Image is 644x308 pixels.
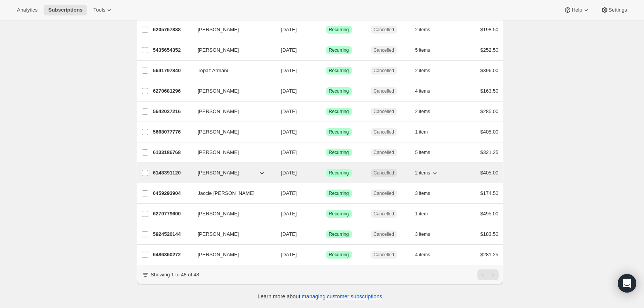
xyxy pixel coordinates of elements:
button: [PERSON_NAME] [193,228,270,240]
span: [DATE] [281,129,297,135]
button: 4 items [415,249,439,260]
span: [DATE] [281,149,297,155]
button: 3 items [415,188,439,199]
span: [DATE] [281,47,297,53]
span: $285.00 [480,108,499,114]
button: Topaz Armani [193,64,270,77]
button: 4 items [415,86,439,96]
span: [DATE] [281,108,297,114]
button: 3 items [415,229,439,240]
span: Recurring [329,190,349,196]
span: Cancelled [374,170,394,176]
span: 1 item [415,211,428,217]
p: 6148391120 [153,169,192,177]
span: $396.00 [480,68,499,73]
span: [PERSON_NAME] [198,149,239,156]
button: Help [559,5,594,15]
button: 2 items [415,24,439,35]
span: Cancelled [374,211,394,217]
button: [PERSON_NAME] [193,146,270,159]
span: [PERSON_NAME] [198,87,239,95]
p: 5642027216 [153,108,192,115]
div: 6205767888[PERSON_NAME][DATE]SuccessRecurringCancelled2 items$198.50 [153,24,499,35]
span: Cancelled [374,88,394,94]
button: 5 items [415,147,439,158]
button: 2 items [415,65,439,76]
span: Cancelled [374,27,394,33]
span: Cancelled [374,231,394,237]
span: 3 items [415,190,430,196]
span: Recurring [329,88,349,94]
span: $321.25 [480,149,499,155]
button: Settings [596,5,632,15]
span: [PERSON_NAME] [198,169,239,177]
span: [PERSON_NAME] [198,46,239,54]
div: 5668077776[PERSON_NAME][DATE]SuccessRecurringCancelled1 item$405.00 [153,127,499,137]
span: [DATE] [281,211,297,217]
p: 6459293904 [153,190,192,197]
span: $281.25 [480,252,499,257]
button: [PERSON_NAME] [193,126,270,138]
span: $183.50 [480,231,499,237]
span: $198.50 [480,27,499,32]
p: Learn more about [258,293,382,300]
p: Showing 1 to 48 of 48 [151,271,199,279]
span: Topaz Armani [198,67,228,74]
div: 5642027216[PERSON_NAME][DATE]SuccessRecurringCancelled2 items$285.00 [153,106,499,117]
span: Cancelled [374,129,394,135]
span: Settings [609,7,627,13]
span: Tools [93,7,105,13]
p: 6270681296 [153,87,192,95]
button: Tools [89,5,118,15]
button: 2 items [415,106,439,117]
button: 2 items [415,168,439,178]
p: 6133186768 [153,149,192,156]
span: [DATE] [281,190,297,196]
span: Help [572,7,582,13]
span: Subscriptions [48,7,83,13]
span: 5 items [415,149,430,156]
div: 6486360272[PERSON_NAME][DATE]SuccessRecurringCancelled4 items$281.25 [153,249,499,260]
span: 2 items [415,170,430,176]
p: 5435654352 [153,46,192,54]
span: 2 items [415,27,430,33]
span: $495.00 [480,211,499,217]
div: 5924520144[PERSON_NAME][DATE]SuccessRecurringCancelled3 items$183.50 [153,229,499,240]
span: [DATE] [281,170,297,176]
p: 6486360272 [153,251,192,259]
span: Cancelled [374,149,394,156]
span: [DATE] [281,68,297,73]
span: $163.50 [480,88,499,94]
p: 5668077776 [153,128,192,136]
span: [DATE] [281,88,297,94]
span: Cancelled [374,108,394,115]
span: Cancelled [374,68,394,74]
p: 6205767888 [153,26,192,34]
div: 6133186768[PERSON_NAME][DATE]SuccessRecurringCancelled5 items$321.25 [153,147,499,158]
span: $405.00 [480,170,499,176]
span: 4 items [415,252,430,258]
span: 1 item [415,129,428,135]
span: Recurring [329,252,349,258]
span: [PERSON_NAME] [198,26,239,34]
div: 5435654352[PERSON_NAME][DATE]SuccessRecurringCancelled5 items$252.50 [153,45,499,56]
span: Recurring [329,170,349,176]
button: Subscriptions [44,5,87,15]
span: Analytics [17,7,37,13]
nav: Pagination [477,269,499,280]
span: [DATE] [281,27,297,32]
span: 3 items [415,231,430,237]
span: Recurring [329,108,349,115]
button: [PERSON_NAME] [193,249,270,261]
span: [PERSON_NAME] [198,108,239,115]
span: [PERSON_NAME] [198,230,239,238]
span: Jaccie [PERSON_NAME] [198,190,255,197]
span: $252.50 [480,47,499,53]
div: 6270681296[PERSON_NAME][DATE]SuccessRecurringCancelled4 items$163.50 [153,86,499,96]
button: 5 items [415,45,439,56]
span: 4 items [415,88,430,94]
span: $405.00 [480,129,499,135]
button: [PERSON_NAME] [193,44,270,56]
p: 5641797840 [153,67,192,74]
span: Recurring [329,27,349,33]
